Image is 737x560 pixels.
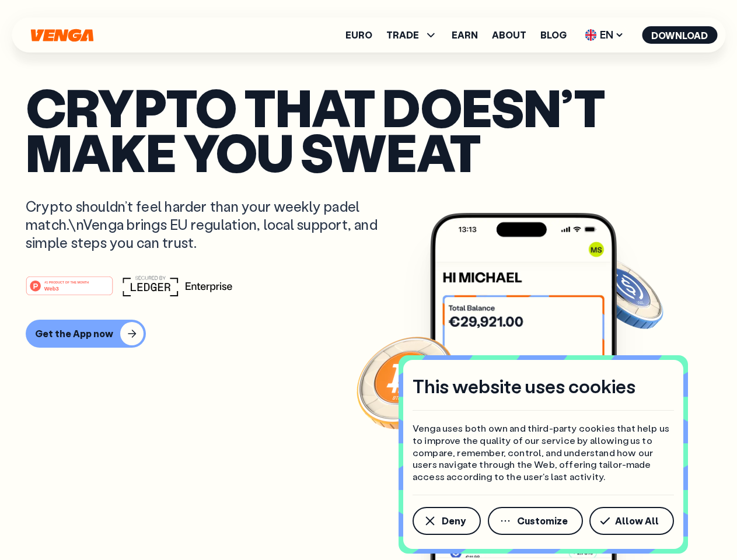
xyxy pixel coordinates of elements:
a: Earn [452,30,478,40]
p: Crypto that doesn’t make you sweat [26,85,711,174]
img: USDC coin [582,251,666,335]
span: Deny [442,516,466,526]
span: EN [581,26,628,44]
a: Get the App now [26,320,711,348]
span: Allow All [615,516,659,526]
p: Crypto shouldn’t feel harder than your weekly padel match.\nVenga brings EU regulation, local sup... [26,197,394,252]
p: Venga uses both own and third-party cookies that help us to improve the quality of our service by... [413,422,674,483]
div: Get the App now [35,328,113,339]
img: Bitcoin [354,330,459,435]
img: flag-uk [585,29,596,41]
h4: This website uses cookies [413,374,635,398]
button: Allow All [589,507,674,535]
button: Deny [413,507,481,535]
button: Download [642,26,717,44]
svg: Home [29,29,95,42]
a: #1 PRODUCT OF THE MONTHWeb3 [26,283,113,298]
a: Euro [345,30,372,40]
tspan: #1 PRODUCT OF THE MONTH [44,280,89,283]
a: Blog [540,30,567,40]
tspan: Web3 [44,285,59,291]
span: TRADE [386,30,419,40]
a: About [492,30,526,40]
span: TRADE [386,28,438,42]
button: Customize [488,507,583,535]
button: Get the App now [26,320,146,348]
span: Customize [517,516,568,526]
